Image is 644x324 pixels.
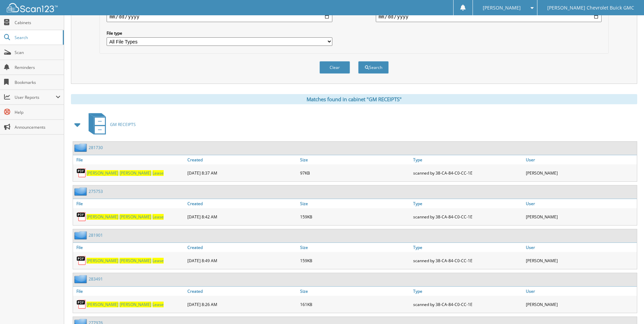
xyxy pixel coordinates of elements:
[74,143,89,152] img: folder2.png
[524,254,637,267] div: [PERSON_NAME]
[411,155,524,164] a: Type
[186,254,298,267] div: [DATE] 8:49 AM
[119,302,151,307] span: [PERSON_NAME]
[186,210,298,223] div: [DATE] 8:42 AM
[89,145,103,150] a: 281730
[298,254,411,267] div: 159KB
[76,168,87,178] img: PDF.png
[319,61,350,74] button: Clear
[15,50,60,55] span: Scan
[298,287,411,296] a: Size
[152,214,164,220] span: Lease
[524,243,637,252] a: User
[298,199,411,208] a: Size
[298,298,411,311] div: 161KB
[15,20,60,25] span: Cabinets
[110,122,136,127] span: GM RECEIPTS
[298,210,411,223] div: 159KB
[524,298,637,311] div: [PERSON_NAME]
[107,30,332,36] label: File type
[483,6,521,10] span: [PERSON_NAME]
[298,243,411,252] a: Size
[119,258,151,264] span: [PERSON_NAME]
[87,258,118,264] span: [PERSON_NAME]
[119,214,151,220] span: [PERSON_NAME]
[186,199,298,208] a: Created
[411,254,524,267] div: scanned by 38-CA-84-C0-CC-1E
[71,94,637,104] div: Matches found in cabinet "GM RECEIPTS"
[186,166,298,180] div: [DATE] 8:37 AM
[89,276,103,282] a: 283491
[411,287,524,296] a: Type
[74,187,89,196] img: folder2.png
[7,3,58,12] img: scan123-logo-white.svg
[186,155,298,164] a: Created
[524,287,637,296] a: User
[87,214,164,220] a: [PERSON_NAME] [PERSON_NAME] Lease
[119,170,151,176] span: [PERSON_NAME]
[186,243,298,252] a: Created
[87,214,118,220] span: [PERSON_NAME]
[85,111,136,138] a: GM RECEIPTS
[524,166,637,180] div: [PERSON_NAME]
[87,170,118,176] span: [PERSON_NAME]
[376,11,602,22] input: end
[89,232,103,238] a: 281901
[87,258,164,264] a: [PERSON_NAME] [PERSON_NAME] Lease
[87,170,164,176] a: [PERSON_NAME] [PERSON_NAME] Lease
[73,199,186,208] a: File
[74,231,89,239] img: folder2.png
[152,302,164,307] span: Lease
[524,210,637,223] div: [PERSON_NAME]
[411,166,524,180] div: scanned by 38-CA-84-C0-CC-1E
[73,155,186,164] a: File
[152,258,164,264] span: Lease
[76,255,87,266] img: PDF.png
[547,6,634,10] span: [PERSON_NAME] Chevrolet Buick GMC
[107,11,332,22] input: start
[411,210,524,223] div: scanned by 38-CA-84-C0-CC-1E
[15,94,56,100] span: User Reports
[89,188,103,194] a: 275753
[411,298,524,311] div: scanned by 38-CA-84-C0-CC-1E
[411,243,524,252] a: Type
[524,199,637,208] a: User
[15,79,60,85] span: Bookmarks
[524,155,637,164] a: User
[15,65,60,70] span: Reminders
[152,170,164,176] span: Lease
[610,291,644,324] iframe: Chat Widget
[76,212,87,222] img: PDF.png
[87,302,118,307] span: [PERSON_NAME]
[73,287,186,296] a: File
[298,166,411,180] div: 97KB
[411,199,524,208] a: Type
[186,287,298,296] a: Created
[87,302,164,307] a: [PERSON_NAME] [PERSON_NAME] Lease
[298,155,411,164] a: Size
[15,124,60,130] span: Announcements
[186,298,298,311] div: [DATE] 8:26 AM
[74,275,89,283] img: folder2.png
[358,61,389,74] button: Search
[73,243,186,252] a: File
[15,35,59,40] span: Search
[76,299,87,309] img: PDF.png
[15,109,60,115] span: Help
